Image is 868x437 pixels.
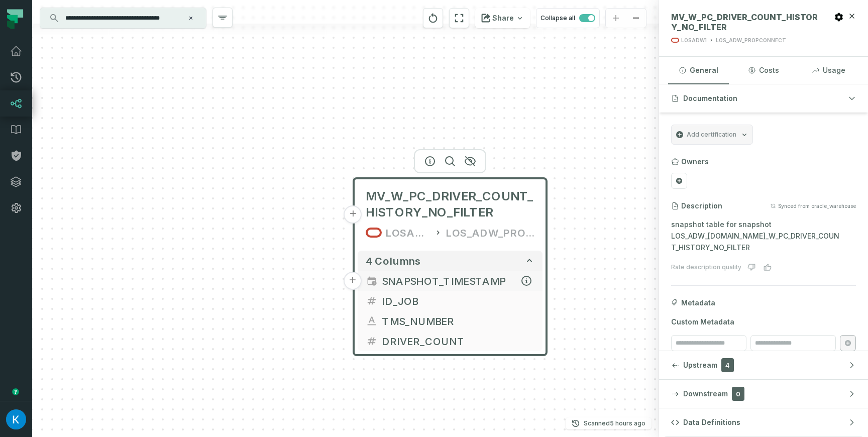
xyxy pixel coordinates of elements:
[382,313,534,329] span: TMS_NUMBER
[716,37,786,44] div: LOS_ADW_PROPCONNECT
[186,13,196,23] button: Clear search query
[11,387,20,396] div: Tooltip anchor
[681,157,709,167] h3: Owners
[358,311,542,331] button: TMS_NUMBER
[366,315,378,327] span: string
[366,335,378,347] span: decimal
[536,8,600,28] button: Collapse all
[6,409,26,429] img: avatar of Kosta Shougaev
[681,298,715,308] span: Metadata
[671,12,820,32] span: MV_W_PC_DRIVER_COUNT_HISTORY_NO_FILTER
[626,9,646,28] button: zoom out
[770,203,856,209] button: Synced from oracle_warehouse
[671,317,856,327] span: Custom Metadata
[382,293,534,308] span: ID_JOB
[344,272,362,290] button: +
[446,225,534,241] div: LOS_ADW_PROPCONNECT
[659,380,868,408] button: Downstream0
[681,37,707,44] div: LOSADW1
[683,417,740,427] span: Data Definitions
[610,419,645,427] relative-time: Sep 8, 2025, 4:06 AM GMT+3
[358,291,542,311] button: ID_JOB
[358,331,542,351] button: DRIVER_COUNT
[382,273,534,288] span: SNAPSHOT_TIMESTAMP
[671,219,856,253] p: snapshot table for snapshot LOS_ADW_[DOMAIN_NAME]_W_PC_DRIVER_COUNT_HISTORY_NO_FILTER
[683,360,717,370] span: Upstream
[671,263,741,271] div: Rate description quality
[798,57,859,84] button: Usage
[566,417,652,429] button: Scanned[DATE] 4:06:18 AM
[732,387,744,401] span: 0
[366,275,378,287] span: timestamp
[683,389,728,399] span: Downstream
[366,295,378,307] span: decimal
[358,271,542,291] button: SNAPSHOT_TIMESTAMP
[687,131,736,139] span: Add certification
[475,8,530,28] button: Share
[366,188,534,221] span: MV_W_PC_DRIVER_COUNT_HISTORY_NO_FILTER
[668,57,729,84] button: General
[382,334,534,349] span: DRIVER_COUNT
[386,225,430,241] div: LOSADW1
[733,57,794,84] button: Costs
[681,201,722,211] h3: Description
[659,351,868,379] button: Upstream4
[344,205,362,224] button: +
[584,418,645,428] p: Scanned
[671,125,753,145] button: Add certification
[683,93,737,103] span: Documentation
[366,255,421,267] span: 4 columns
[721,358,734,372] span: 4
[659,84,868,113] button: Documentation
[659,408,868,436] button: Data Definitions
